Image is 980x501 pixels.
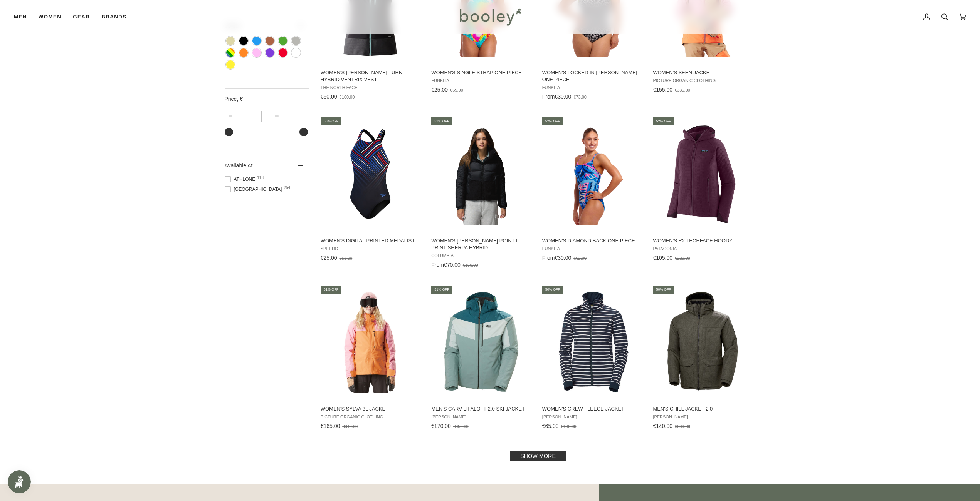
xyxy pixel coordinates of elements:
a: Show more [510,451,566,461]
span: The North Face [321,85,420,90]
div: 53% off [431,117,452,125]
span: Speedo [321,246,420,251]
a: Men's Carv LifaLoft 2.0 Ski Jacket [430,284,532,432]
span: Colour: Grey [292,37,300,45]
span: Women's [PERSON_NAME] Point II Print Sherpa Hybrid [431,237,531,251]
span: Women's Crew Fleece Jacket [542,406,642,412]
a: Women's Diamond Back One Piece [541,116,643,264]
span: Women's Seen Jacket [653,69,753,76]
span: Brands [101,13,126,21]
input: Maximum value [271,111,308,122]
span: €65.00 [450,88,463,92]
span: From [542,94,555,100]
span: Men's Carv LifaLoft 2.0 Ski Jacket [431,406,531,412]
span: Gear [73,13,90,21]
span: , € [237,96,243,102]
span: [PERSON_NAME] [653,414,753,419]
img: Helly Hansen Men's Chill Jacket 2.0 Beluga - Booley Galway [652,291,754,393]
div: Pagination [321,453,756,459]
span: €150.00 [463,263,478,267]
iframe: Button to open loyalty program pop-up [8,470,31,493]
span: €62.00 [573,256,587,261]
img: Picture Organic Clothing Women's Sylva 3L Jacket Tangerine - Booley Galway [319,291,422,393]
span: €335.00 [675,88,690,92]
span: Columbia [431,253,531,258]
span: Women's Sylva 3L Jacket [321,406,420,412]
span: From [542,255,555,261]
span: €60.00 [321,94,337,100]
span: Colour: Purple [266,48,274,57]
span: Colour: White [292,48,300,57]
span: Women's Diamond Back One Piece [542,237,642,244]
span: From [431,262,444,268]
span: Women's Single Strap One Piece [431,69,531,76]
span: €65.00 [542,423,559,429]
img: Helly Hansen Women's Crew Fleece Jacket Navy Stripe - Booley Galway [541,291,643,393]
span: €155.00 [653,87,672,93]
div: 52% off [542,117,563,125]
span: Funkita [542,246,642,251]
span: €25.00 [431,87,448,93]
span: €340.00 [342,424,358,429]
img: Helly Hansen Men's Carv LifaLoft 2.0 Ski Jacket Cactus - Booley Galway [430,291,532,393]
span: €165.00 [321,423,340,429]
span: Women's Digital Printed Medalist [321,237,420,244]
span: Women's Locked In [PERSON_NAME] One Piece [542,69,642,83]
span: [PERSON_NAME] [542,414,642,419]
div: 51% off [431,286,452,294]
span: Colour: Black [239,37,248,45]
span: Colour: Orange [239,48,248,57]
span: Colour: Multicolour [226,48,235,57]
span: Available At [225,162,253,169]
span: Colour: Beige [226,37,235,45]
span: Women's R2 TechFace Hoody [653,237,753,244]
span: Colour: Pink [252,48,261,57]
div: 52% off [653,117,674,125]
span: €350.00 [453,424,469,429]
span: €105.00 [653,255,672,261]
span: €280.00 [675,424,690,429]
span: Women [39,13,61,21]
img: Speedo Women's Digital Printed Medalist Black / Blue - Booley Galway [319,123,422,225]
span: €220.00 [675,256,690,261]
span: Men [14,13,27,21]
span: [GEOGRAPHIC_DATA] [225,186,284,193]
span: Colour: Brown [266,37,274,45]
input: Minimum value [225,111,262,122]
span: Funkita [542,85,642,90]
div: 51% off [321,286,342,294]
img: Patagonia Women's R2 TechFace Hoody Night Plum - Booley Galway [652,123,754,225]
img: Booley [456,6,524,28]
span: – [262,114,271,119]
a: Women's R2 TechFace Hoody [652,116,754,264]
span: Colour: Yellow [226,60,235,69]
span: €140.00 [653,423,672,429]
span: €160.00 [340,95,355,99]
span: Athlone [225,176,258,183]
span: Price [225,96,243,102]
div: 53% off [321,117,342,125]
span: Colour: Blue [252,37,261,45]
span: €30.00 [555,94,572,100]
span: Men's Chill Jacket 2.0 [653,406,753,412]
span: 113 [257,176,264,180]
span: [PERSON_NAME] [431,414,531,419]
span: €70.00 [444,262,461,268]
span: Colour: Red [279,48,287,57]
span: Patagonia [653,246,753,251]
span: €170.00 [431,423,451,429]
a: Men's Chill Jacket 2.0 [652,284,754,432]
span: Funkita [431,78,531,83]
a: Women's Digital Printed Medalist [319,116,422,264]
span: €53.00 [340,256,353,261]
span: Women's [PERSON_NAME] Turn Hybrid Ventrix Vest [321,69,420,83]
span: Picture Organic Clothing [321,414,420,419]
span: €73.00 [573,95,587,99]
div: 50% off [653,286,674,294]
span: Colour: Green [279,37,287,45]
span: €30.00 [555,255,572,261]
span: Picture Organic Clothing [653,78,753,83]
span: €130.00 [561,424,577,429]
a: Women's Leadbetter Point II Print Sherpa Hybrid [430,116,532,271]
div: 50% off [542,286,563,294]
